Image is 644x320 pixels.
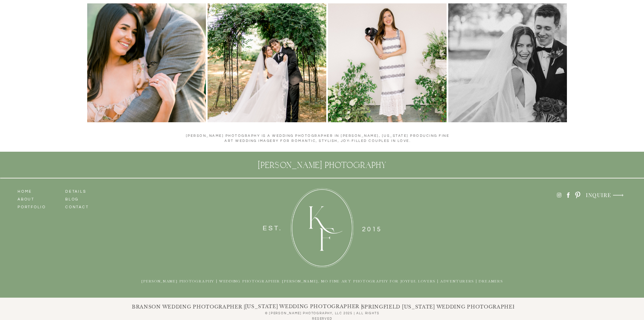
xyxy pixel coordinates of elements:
[208,3,326,122] img: A summer fairytale at the beautiful @stonegategc. ✨ Katie and Rhett truly share a sweet love for ...
[65,188,104,194] a: DETAILS
[18,188,56,194] a: HOME
[355,223,389,233] h3: 2015
[127,158,518,174] a: [PERSON_NAME] PHOTOGRAPHY
[18,195,56,201] a: ABOUT
[448,3,567,122] img: Wishing you all a very Merry Christmas! ❤️ I will be taking a few days off to spend time with my ...
[255,311,389,317] h3: © [PERSON_NAME] photography, LLC 2025 | ALL RIGHTS RESERVED
[245,302,362,311] h2: [US_STATE] Wedding Photographer |
[65,203,104,209] a: contact
[361,303,514,311] a: Springfield [US_STATE] Wedding Photographer
[130,303,247,311] a: Branson Wedding Photographer |
[255,222,290,234] h3: EST.
[65,195,104,201] a: Blog
[87,3,206,122] img: Romantic summer engagement session with the sweetest couple. What a fun session it was with these...
[185,133,451,148] h2: [PERSON_NAME] PHOTOGRAPHY is a Wedding PHOTOGRAPHER in [PERSON_NAME], [US_STATE] PRODUCING fine a...
[18,203,56,209] a: portfolio
[586,191,609,200] a: INQUIRE
[113,278,531,298] h2: [PERSON_NAME] Photography | Wedding photographer [PERSON_NAME], Mo fine art photography for joyfu...
[328,3,447,122] img: To kick off my first post in 2025, I wanted to share some news with you that I am SO EXCITED abou...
